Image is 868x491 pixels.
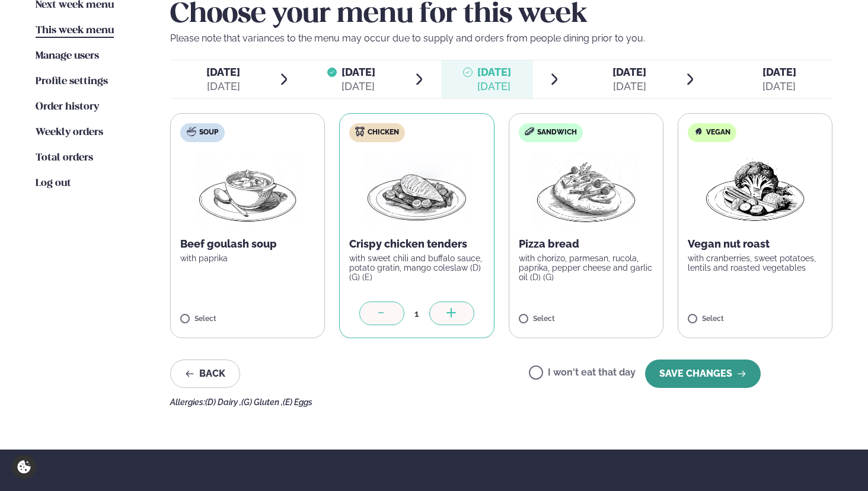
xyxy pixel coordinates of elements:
[36,76,108,86] span: Profile settings
[187,127,196,136] img: soup.svg
[180,253,315,263] p: with paprika
[762,79,796,94] div: [DATE]
[36,25,114,36] span: This week menu
[349,237,484,251] p: Crispy chicken tenders
[349,253,484,282] p: with sweet chili and buffalo sauce, potato gratin, mango coleslaw (D) (G) (E)
[206,79,240,94] div: [DATE]
[36,102,99,112] span: Order history
[534,152,638,227] img: Pizza-Bread.png
[199,128,218,137] span: Soup
[706,128,730,137] span: Vegan
[170,31,832,46] p: Please note that variances to the menu may occur due to supply and orders from people dining prio...
[36,49,99,63] a: Manage users
[180,237,315,251] p: Beef goulash soup
[688,253,822,272] p: with cranberries, sweet potatoes, lentils and roasted vegetables
[36,51,99,61] span: Manage users
[36,127,103,137] span: Weekly orders
[205,397,241,407] span: (D) Dairy ,
[36,100,99,114] a: Order history
[612,79,646,94] div: [DATE]
[694,127,703,136] img: Vegan.svg
[12,455,36,479] a: Cookie settings
[206,65,240,79] span: [DATE]
[477,79,511,94] div: [DATE]
[404,307,429,320] div: 1
[342,79,375,94] div: [DATE]
[283,397,312,407] span: (E) Eggs
[519,237,653,251] p: Pizza bread
[703,152,808,227] img: Vegan.png
[36,75,108,89] a: Profile settings
[355,127,365,136] img: chicken.svg
[612,66,646,78] span: [DATE]
[36,178,71,188] span: Log out
[477,66,511,78] span: [DATE]
[525,127,534,136] img: sandwich-new-16px.svg
[170,360,240,388] button: Back
[36,126,103,140] a: Weekly orders
[645,360,761,388] button: SAVE CHANGES
[519,253,653,282] p: with chorizo, parmesan, rucola, paprika, pepper cheese and garlic oil (D) (G)
[241,397,283,407] span: (G) Gluten ,
[36,153,93,163] span: Total orders
[537,128,577,137] span: Sandwich
[36,151,93,165] a: Total orders
[365,152,469,227] img: Chicken-breast.png
[762,66,796,78] span: [DATE]
[170,397,832,407] div: Allergies:
[196,152,300,227] img: Soup.png
[342,66,375,78] span: [DATE]
[36,24,114,38] a: This week menu
[688,237,822,251] p: Vegan nut roast
[368,128,399,137] span: Chicken
[36,176,71,191] a: Log out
